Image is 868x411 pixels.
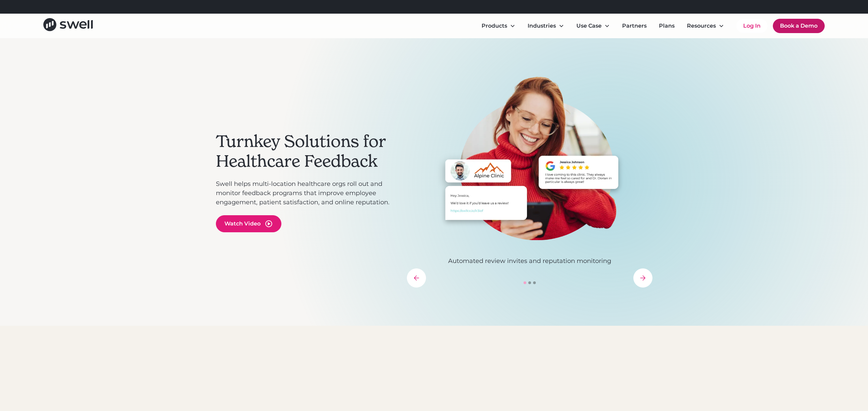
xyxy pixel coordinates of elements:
[407,268,426,288] div: previous slide
[216,215,281,232] a: open lightbox
[476,19,521,33] div: Products
[633,268,652,288] div: next slide
[576,22,602,30] div: Use Case
[681,19,730,33] div: Resources
[216,179,400,207] p: Swell helps multi-location healthcare orgs roll out and monitor feedback programs that improve em...
[533,281,536,284] div: Show slide 3 of 3
[524,281,526,284] div: Show slide 1 of 3
[224,220,261,228] div: Watch Video
[653,19,680,33] a: Plans
[216,132,400,171] h2: Turnkey Solutions for Healthcare Feedback
[528,281,531,284] div: Show slide 2 of 3
[407,256,652,266] p: Automated review invites and reputation monitoring
[617,19,652,33] a: Partners
[773,19,825,33] a: Book a Demo
[407,76,652,288] div: carousel
[482,22,507,30] div: Products
[407,76,652,266] div: 1 of 3
[748,337,868,411] iframe: Chat Widget
[528,22,556,30] div: Industries
[736,19,767,33] a: Log In
[687,22,716,30] div: Resources
[571,19,615,33] div: Use Case
[522,19,570,33] div: Industries
[43,18,93,33] a: home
